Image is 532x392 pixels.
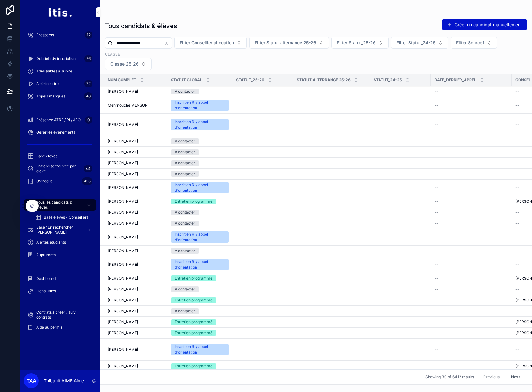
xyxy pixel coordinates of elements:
span: -- [435,122,438,127]
a: [PERSON_NAME] [108,330,163,335]
span: TAA [27,377,36,385]
div: 26 [84,55,92,62]
img: App logo [48,7,72,17]
span: Statut_25-26 [236,77,264,82]
span: Contrats à créer / suivi contrats [36,310,90,320]
p: Thibault AIME Aime [44,378,84,384]
div: A contacter [175,89,195,94]
span: Nom complet [108,77,136,82]
span: Liens utiles [36,289,56,294]
a: -- [435,364,508,369]
a: [PERSON_NAME] [108,320,163,325]
a: -- [435,185,508,190]
span: -- [515,347,519,352]
span: -- [515,103,519,108]
a: -- [435,161,508,166]
span: -- [515,139,519,144]
span: -- [515,161,519,166]
a: Entretien programmé [171,275,229,281]
a: Entreprise trouvée par élève44 [24,163,96,174]
a: Tous les candidats & eleves [24,199,96,211]
span: [PERSON_NAME] [108,330,138,335]
button: Select Button [174,37,247,49]
div: Inscrit en RI / appel d'orientation [175,119,225,130]
span: [PERSON_NAME] [108,210,138,215]
span: Entreprise trouvée par élève [36,164,81,174]
a: -- [435,262,508,267]
span: Filter Statut_24-25 [396,40,435,46]
a: [PERSON_NAME] [108,139,163,144]
span: Appels manqués [36,94,65,99]
a: Inscrit en RI / appel d'orientation [171,259,229,270]
a: -- [435,171,508,176]
div: A contacter [175,221,195,226]
div: 72 [84,80,92,87]
span: -- [435,347,438,352]
a: -- [435,122,508,127]
a: [PERSON_NAME] [108,347,163,352]
span: -- [435,210,438,215]
a: -- [435,309,508,314]
a: A contacter [171,89,229,94]
span: [PERSON_NAME] [108,320,138,325]
a: [PERSON_NAME] [108,122,163,127]
span: -- [515,89,519,94]
span: -- [435,161,438,166]
a: -- [435,210,508,215]
div: A contacter [175,171,195,177]
a: -- [435,347,508,352]
span: -- [435,235,438,240]
div: 46 [84,92,92,100]
a: -- [435,320,508,325]
a: [PERSON_NAME] [108,235,163,240]
a: Inscrit en RI / appel d'orientation [171,182,229,193]
span: Statut alternance 25-26 [297,77,351,82]
div: A contacter [175,248,195,254]
span: -- [435,248,438,253]
span: -- [435,298,438,303]
a: [PERSON_NAME] [108,171,163,176]
span: -- [435,103,438,108]
a: A contacter [171,149,229,155]
a: -- [435,235,508,240]
a: A contacter [171,171,229,177]
a: Appels manqués46 [24,91,96,102]
div: scrollable content [20,25,100,341]
div: A contacter [175,138,195,144]
span: -- [515,150,519,155]
span: Base élèves [36,154,57,159]
div: Inscrit en RI / appel d'orientation [175,344,225,355]
span: -- [435,287,438,292]
span: -- [435,171,438,176]
a: A contacter [171,248,229,254]
a: [PERSON_NAME] [108,287,163,292]
div: Entretien programmé [175,275,212,281]
a: [PERSON_NAME] [108,248,163,253]
a: [PERSON_NAME] [108,161,163,166]
span: [PERSON_NAME] [108,89,138,94]
a: Prospects12 [24,29,96,41]
span: -- [515,235,519,240]
span: -- [515,309,519,314]
span: Date_dernier_appel [435,77,476,82]
div: 0 [85,116,92,124]
div: A contacter [175,210,195,215]
span: Gérer les évènements [36,130,75,135]
div: Entretien programmé [175,297,212,303]
a: [PERSON_NAME] [108,150,163,155]
a: [PERSON_NAME] [108,276,163,281]
div: A contacter [175,286,195,292]
span: [PERSON_NAME] [108,276,138,281]
a: Inscrit en RI / appel d'orientation [171,119,229,130]
div: Inscrit en RI / appel d'orientation [175,100,225,111]
button: Créer un candidat manuellement [442,19,527,30]
a: -- [435,298,508,303]
span: -- [515,262,519,267]
a: [PERSON_NAME] [108,364,163,369]
div: 12 [85,31,92,39]
span: Admissibles à suivre [36,69,72,74]
div: 495 [82,177,92,185]
span: [PERSON_NAME] [108,287,138,292]
div: Entretien programmé [175,199,212,204]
